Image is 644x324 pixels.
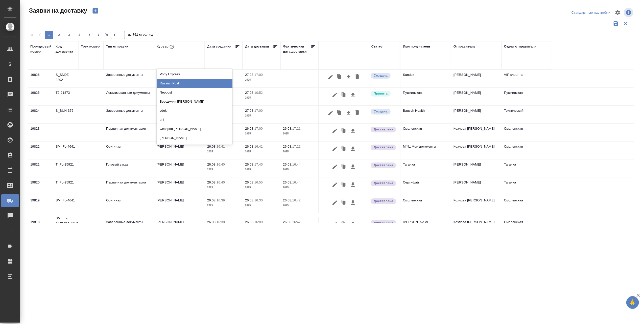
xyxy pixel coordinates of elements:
p: 26.08, [283,145,292,148]
p: Доставлена [374,199,393,204]
td: Смоленская [400,195,451,213]
div: Документы доставлены, фактическая дата доставки проставиться автоматически [370,126,397,133]
div: Скляров [PERSON_NAME] [157,143,232,152]
p: 2025 [283,149,316,154]
td: VIP клиенты [502,70,552,87]
div: Документы доставлены, фактическая дата доставки проставиться автоматически [370,180,397,187]
p: 2025 [245,131,278,136]
p: 17:00 [254,73,263,77]
td: 19825 [28,88,53,105]
div: cdek [157,106,232,115]
p: 2025 [245,185,278,190]
td: [PERSON_NAME] [154,142,205,159]
td: Технический [502,106,552,123]
div: Документы доставлены, фактическая дата доставки проставиться автоматически [370,162,397,169]
p: 17:21 [292,127,301,130]
p: 17:00 [254,127,263,130]
td: Заверенные документы [104,106,154,123]
p: 26.08, [245,198,254,202]
button: Клонировать [335,108,344,118]
td: 19820 [28,177,53,195]
p: 26.08, [245,145,254,148]
button: Сбросить фильтры [621,19,630,28]
span: 5 [85,32,93,37]
p: 26.08, [207,198,217,202]
p: 26.08, [245,180,254,184]
button: 2 [55,31,63,39]
td: Пушкинская [502,88,552,105]
p: 26.08, [283,163,292,166]
td: [PERSON_NAME] [154,195,205,213]
td: 19823 [28,124,53,141]
div: Отправитель [454,44,475,49]
div: Бородулин [PERSON_NAME] [157,97,232,106]
div: Фактическая дата доставки [283,44,311,54]
span: 4 [75,32,83,37]
td: Смоленская [400,124,451,141]
p: 17:00 [254,109,263,112]
td: [PERSON_NAME] [154,124,205,141]
td: [PERSON_NAME] [451,159,502,177]
td: S_SNDZ-2292 [53,70,78,87]
div: Курьер назначен [370,90,397,97]
p: 16:41 [217,145,225,148]
p: 26.08, [207,180,217,184]
div: Документы доставлены, фактическая дата доставки проставиться автоматически [370,144,397,151]
button: 3 [65,31,73,39]
div: Порядковый номер [30,44,52,54]
td: SM_FL-4641 [53,195,78,213]
td: SM_FL-4642,SM_ECOM-1,SM_FL-4641 [53,213,78,239]
button: Редактировать [330,126,339,136]
p: 16:55 [254,180,263,184]
p: 26.08, [283,220,292,224]
td: 19818 [28,217,53,235]
p: 16:39 [217,198,225,202]
span: Настроить таблицу [612,7,624,19]
div: split button [570,9,612,17]
p: 2025 [207,203,240,208]
td: Таганка [502,159,552,177]
div: dhl [157,115,232,124]
button: Удалить [353,108,362,118]
td: Готовый заказ [104,159,154,177]
span: Посмотреть информацию [624,8,634,17]
p: 26.08, [207,163,217,166]
p: 26.08, [245,220,254,224]
span: Заявки на доставку [28,7,87,15]
td: 19826 [28,70,53,87]
td: Т2-21873 [53,88,78,105]
p: 16:00 [254,220,263,224]
button: Редактировать [330,220,339,229]
div: Отдел отправителя [504,44,536,49]
p: 27.08, [245,91,254,95]
button: Клонировать [339,198,349,207]
button: Редактировать [330,180,339,190]
td: Смоленская [502,124,552,141]
p: 16:40 [217,180,225,184]
p: 16:44 [292,180,301,184]
td: Заверенные документы [104,217,154,235]
p: 2025 [245,149,278,154]
p: Доставлена [374,145,393,150]
td: [PERSON_NAME] [400,217,451,235]
button: Скачать [349,126,357,136]
button: Клонировать [339,90,349,100]
button: Редактировать [330,162,339,172]
p: 16:40 [217,163,225,166]
p: 2025 [207,185,240,190]
p: Доставлена [374,181,393,186]
p: 2025 [245,203,278,208]
p: 10:52 [254,91,263,95]
button: Клонировать [339,180,349,190]
p: 16:38 [217,220,225,224]
button: 5 [85,31,93,39]
td: [PERSON_NAME] [154,217,205,235]
p: 26.08, [207,145,217,148]
button: 4 [75,31,83,39]
td: Первичная документация [104,177,154,195]
td: Таганка [502,177,552,195]
p: 26.08, [245,163,254,166]
td: Козлова [PERSON_NAME] [451,142,502,159]
p: 2025 [207,167,240,172]
div: Имя получателя [403,44,430,49]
